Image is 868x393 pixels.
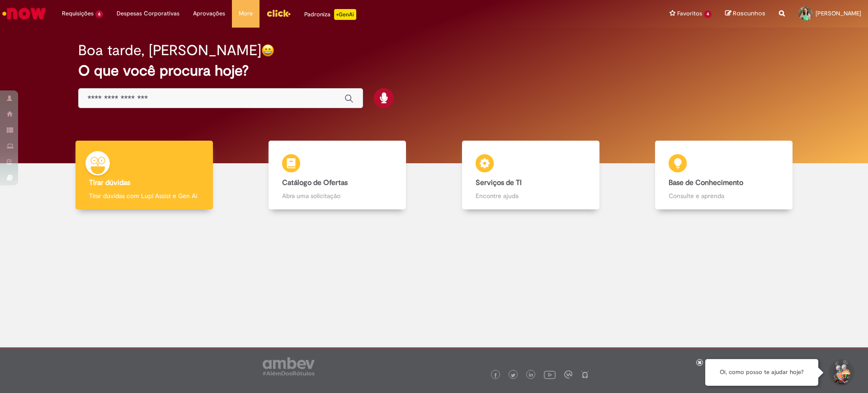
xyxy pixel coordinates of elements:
[677,9,702,18] span: Favoritos
[334,9,356,20] p: +GenAi
[511,373,515,378] img: logo_footer_twitter.png
[493,373,498,378] img: logo_footer_facebook.png
[117,9,179,18] span: Despesas Corporativas
[669,191,779,200] p: Consulte e aprenda
[95,10,103,18] span: 6
[669,178,743,187] b: Base de Conhecimento
[434,141,627,210] a: Serviços de TI Encontre ajuda
[544,369,556,380] img: logo_footer_youtube.png
[241,141,434,210] a: Catálogo de Ofertas Abra uma solicitação
[282,178,348,187] b: Catálogo de Ofertas
[705,359,818,386] div: Oi, como posso te ajudar hoje?
[266,6,291,20] img: click_logo_yellow_360x200.png
[62,9,94,18] span: Requisições
[282,191,392,200] p: Abra uma solicitação
[89,178,130,187] b: Tirar dúvidas
[816,9,861,17] span: [PERSON_NAME]
[1,5,47,23] img: ServiceNow
[627,141,821,210] a: Base de Conhecimento Consulte e aprenda
[476,178,522,187] b: Serviços de TI
[261,44,274,57] img: happy-face.png
[47,141,241,210] a: Tirar dúvidas Tirar dúvidas com Lupi Assist e Gen Ai
[304,9,356,20] div: Padroniza
[704,10,712,18] span: 4
[193,9,225,18] span: Aprovações
[89,191,199,200] p: Tirar dúvidas com Lupi Assist e Gen Ai
[476,191,586,200] p: Encontre ajuda
[529,373,533,378] img: logo_footer_linkedin.png
[733,9,765,18] span: Rascunhos
[239,9,253,18] span: More
[78,43,261,58] h2: Boa tarde, [PERSON_NAME]
[564,370,572,379] img: logo_footer_workplace.png
[263,357,315,375] img: logo_footer_ambev_rotulo_gray.png
[581,370,589,379] img: logo_footer_naosei.png
[827,359,854,386] button: Iniciar Conversa de Suporte
[725,9,765,18] a: Rascunhos
[78,63,790,79] h2: O que você procura hoje?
